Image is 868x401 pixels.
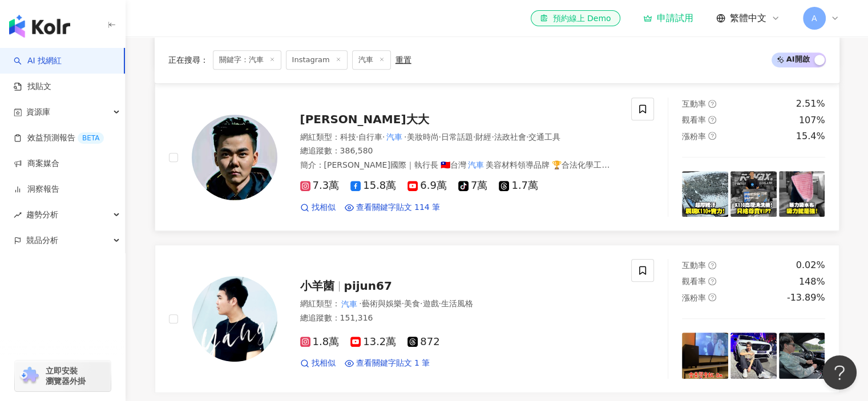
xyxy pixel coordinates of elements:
div: 148% [799,276,825,288]
span: · [382,132,385,141]
span: · [491,132,494,141]
span: 漲粉率 [682,293,706,302]
span: 法政社會 [494,132,526,141]
span: question-circle [708,116,716,124]
span: 汽車 [352,50,391,70]
a: 效益預測報告BETA [14,132,104,144]
span: pijun67 [344,279,392,293]
div: -13.89% [787,291,825,304]
span: 觀看率 [682,115,706,124]
img: post-image [779,333,825,379]
img: chrome extension [18,367,41,385]
span: A [812,12,817,25]
span: 872 [407,336,439,348]
span: 13.2萬 [350,336,396,348]
span: 1.7萬 [499,180,538,192]
span: 正在搜尋 ： [168,55,208,64]
mark: 汽車 [466,159,486,171]
mark: 汽車 [385,131,404,143]
a: 找貼文 [14,81,51,92]
span: · [359,299,361,308]
a: 查看關鍵字貼文 1 筆 [345,358,430,369]
span: · [473,132,475,141]
span: · [438,132,441,141]
span: 互動率 [682,99,706,108]
img: KOL Avatar [192,276,277,362]
span: 財經 [475,132,491,141]
img: post-image [730,333,777,379]
img: post-image [682,171,728,217]
span: 互動率 [682,261,706,270]
span: 關鍵字：汽車 [213,50,281,70]
a: 查看關鍵字貼文 114 筆 [345,202,441,213]
a: 洞察報告 [14,184,59,195]
span: [PERSON_NAME]大大 [300,112,429,126]
div: 重置 [395,55,411,64]
span: 遊戲 [422,299,438,308]
span: 競品分析 [26,228,58,253]
div: 網紅類型 ： [300,132,618,143]
span: 趨勢分析 [26,202,58,228]
span: 科技 [340,132,356,141]
span: 找相似 [312,202,336,213]
span: 查看關鍵字貼文 1 筆 [356,358,430,369]
span: 7萬 [458,180,487,192]
span: 資源庫 [26,99,50,125]
img: post-image [730,171,777,217]
div: 總追蹤數 ： 151,316 [300,313,618,324]
div: 網紅類型 ： [300,298,618,310]
span: 繁體中文 [730,12,766,25]
img: KOL Avatar [192,115,277,200]
span: · [438,299,441,308]
span: 日常話題 [441,132,473,141]
a: 商案媒合 [14,158,59,169]
a: KOL Avatar小羊菌pijun67網紅類型：汽車·藝術與娛樂·美食·遊戲·生活風格總追蹤數：151,3161.8萬13.2萬872找相似查看關鍵字貼文 1 筆互動率question-cir... [155,245,839,392]
span: 美妝時尚 [406,132,438,141]
a: 找相似 [300,358,336,369]
img: logo [9,15,70,38]
span: 立即安裝 瀏覽器外掛 [46,366,86,386]
span: 7.3萬 [300,180,340,192]
a: chrome extension立即安裝 瀏覽器外掛 [15,361,111,391]
span: question-circle [708,277,716,285]
div: 107% [799,114,825,127]
span: 藝術與娛樂 [362,299,402,308]
span: 查看關鍵字貼文 114 筆 [356,202,441,213]
span: rise [14,211,22,219]
span: 美食 [404,299,420,308]
a: 預約線上 Demo [531,10,620,26]
span: · [404,132,406,141]
span: · [420,299,422,308]
span: 小羊菌 [300,279,334,293]
a: 申請試用 [643,13,693,24]
span: 找相似 [312,358,336,369]
a: KOL Avatar[PERSON_NAME]大大網紅類型：科技·自行車·汽車·美妝時尚·日常話題·財經·法政社會·交通工具總追蹤數：386,580簡介：[PERSON_NAME]國際｜執行長 ... [155,83,839,231]
mark: 汽車 [340,298,360,310]
div: 預約線上 Demo [540,13,611,24]
span: question-circle [708,293,716,301]
span: 交通工具 [528,132,560,141]
div: 2.51% [796,98,825,110]
span: question-circle [708,261,716,269]
img: post-image [682,333,728,379]
div: 總追蹤數 ： 386,580 [300,145,618,157]
iframe: Help Scout Beacon - Open [822,355,857,390]
div: 15.4% [796,130,825,143]
span: 自行車 [358,132,382,141]
a: 找相似 [300,202,336,213]
span: 漲粉率 [682,132,706,141]
span: question-circle [708,132,716,140]
span: 觀看率 [682,277,706,286]
span: 1.8萬 [300,336,340,348]
div: 0.02% [796,259,825,272]
span: 6.9萬 [407,180,447,192]
span: question-circle [708,100,716,108]
span: [PERSON_NAME]國際｜執行長 🇹🇼台灣 [324,160,467,169]
span: Instagram [286,50,348,70]
a: searchAI 找網紅 [14,55,62,67]
span: · [356,132,358,141]
span: 生活風格 [441,299,473,308]
span: 15.8萬 [350,180,396,192]
span: · [526,132,528,141]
